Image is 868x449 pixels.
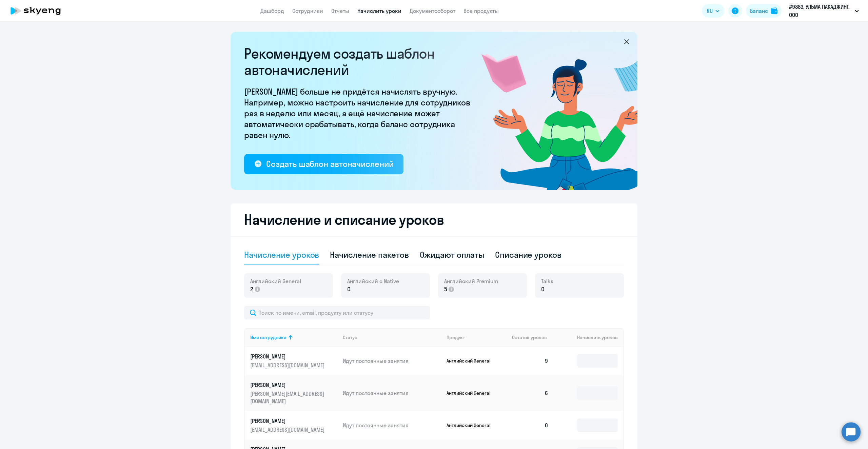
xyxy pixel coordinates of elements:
p: [PERSON_NAME] [250,381,326,389]
div: Начисление пакетов [330,249,409,260]
div: Статус [343,334,441,340]
p: Английский General [447,390,497,396]
h2: Начисление и списание уроков [244,212,624,228]
p: Идут постоянные занятия [343,389,441,397]
span: Английский General [250,277,301,285]
span: RU [707,7,713,15]
a: Отчеты [331,7,349,14]
span: 5 [444,285,447,294]
span: Остаток уроков [512,334,547,340]
p: Идут постоянные занятия [343,422,441,429]
a: [PERSON_NAME][EMAIL_ADDRESS][DOMAIN_NAME] [250,353,337,369]
div: Ожидают оплаты [420,249,485,260]
p: [PERSON_NAME] [250,353,326,360]
div: Списание уроков [495,249,561,260]
a: Начислить уроки [357,7,401,14]
p: [PERSON_NAME][EMAIL_ADDRESS][DOMAIN_NAME] [250,390,326,405]
div: Продукт [447,334,507,340]
td: 0 [507,411,554,440]
div: Имя сотрудника [250,334,337,340]
span: Английский Premium [444,277,498,285]
div: Остаток уроков [512,334,554,340]
h2: Рекомендуем создать шаблон автоначислений [244,45,475,78]
a: [PERSON_NAME][EMAIL_ADDRESS][DOMAIN_NAME] [250,417,337,433]
p: Идут постоянные занятия [343,357,441,365]
span: Английский с Native [347,277,399,285]
div: Баланс [750,7,768,15]
a: Документооборот [410,7,455,14]
span: 0 [541,285,545,294]
p: [EMAIL_ADDRESS][DOMAIN_NAME] [250,426,326,433]
p: Английский General [447,358,497,364]
p: [PERSON_NAME] [250,417,326,425]
img: balance [771,7,777,14]
th: Начислить уроков [554,328,623,347]
button: Балансbalance [746,4,782,18]
div: Имя сотрудника [250,334,287,340]
div: Статус [343,334,357,340]
a: Дашборд [260,7,284,14]
div: Продукт [447,334,465,340]
span: 2 [250,285,253,294]
input: Поиск по имени, email, продукту или статусу [244,306,430,319]
td: 6 [507,375,554,411]
button: Создать шаблон автоначислений [244,154,403,174]
div: Создать шаблон автоначислений [266,158,393,169]
button: RU [702,4,724,18]
button: #9883, УЛЬМА ПАКАДЖИНГ, ООО [786,3,862,19]
p: #9883, УЛЬМА ПАКАДЖИНГ, ООО [789,3,852,19]
span: 0 [347,285,351,294]
a: Сотрудники [292,7,323,14]
p: [EMAIL_ADDRESS][DOMAIN_NAME] [250,362,326,369]
td: 9 [507,347,554,375]
span: Talks [541,277,553,285]
p: [PERSON_NAME] больше не придётся начислять вручную. Например, можно настроить начисление для сотр... [244,86,475,140]
div: Начисление уроков [244,249,319,260]
a: Все продукты [463,7,499,14]
p: Английский General [447,422,497,428]
a: [PERSON_NAME][PERSON_NAME][EMAIL_ADDRESS][DOMAIN_NAME] [250,381,337,405]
